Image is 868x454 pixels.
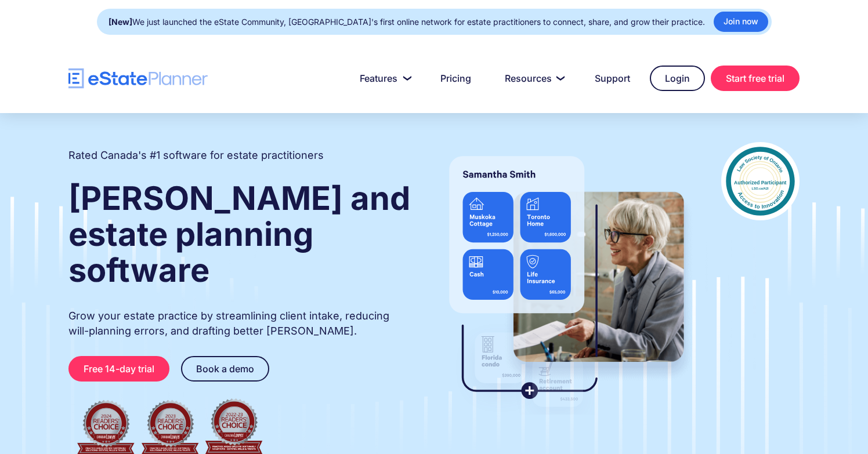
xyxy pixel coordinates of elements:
a: Start free trial [711,66,800,91]
strong: [New] [108,17,132,27]
a: Free 14-day trial [68,356,169,382]
img: estate planner showing wills to their clients, using eState Planner, a leading estate planning so... [435,142,698,415]
a: Resources [491,67,575,90]
a: Login [650,66,705,91]
a: home [68,68,208,89]
a: Features [346,67,421,90]
div: We just launched the eState Community, [GEOGRAPHIC_DATA]'s first online network for estate practi... [108,14,705,30]
p: Grow your estate practice by streamlining client intake, reducing will-planning errors, and draft... [68,308,412,339]
a: Pricing [426,67,485,90]
h2: Rated Canada's #1 software for estate practitioners [68,148,324,163]
strong: [PERSON_NAME] and estate planning software [68,179,410,290]
a: Book a demo [181,356,269,382]
a: Support [581,67,644,90]
a: Join now [714,12,768,32]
